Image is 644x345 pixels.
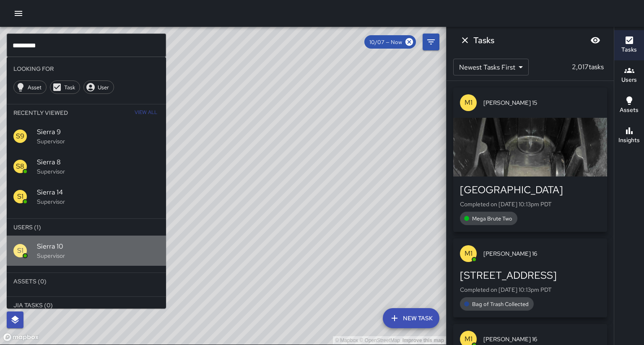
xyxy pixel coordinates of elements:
button: Assets [614,91,644,121]
div: [GEOGRAPHIC_DATA] [460,183,600,197]
span: [PERSON_NAME] 16 [483,249,600,258]
button: M1[PERSON_NAME] 15[GEOGRAPHIC_DATA]Completed on [DATE] 10:13pm PDTMega Brute Two [453,88,607,232]
li: Recently Viewed [7,104,166,121]
p: S1 [17,246,23,256]
p: S9 [16,131,24,141]
button: Dismiss [457,32,473,49]
div: 10/07 — Now [364,35,416,49]
button: Filters [423,34,439,50]
p: Supervisor [37,197,159,206]
span: User [93,84,114,91]
span: View All [135,106,157,119]
p: M1 [465,249,473,259]
div: User [83,80,114,94]
button: Users [614,60,644,91]
h6: Assets [620,106,639,115]
span: Mega Brute Two [467,215,517,222]
button: View All [132,104,159,121]
span: Bag of Trash Collected [467,301,534,308]
p: Completed on [DATE] 10:13pm PDT [460,285,600,294]
span: Asset [23,84,46,91]
p: Supervisor [37,167,159,176]
span: 10/07 — Now [364,39,407,46]
p: S8 [16,161,24,171]
p: Completed on [DATE] 10:13pm PDT [460,200,600,208]
p: M1 [465,334,473,344]
div: S1Sierra 10Supervisor [7,236,166,266]
h6: Insights [618,136,640,145]
div: S8Sierra 8Supervisor [7,151,166,182]
li: Looking For [7,60,166,77]
p: S1 [17,192,23,202]
button: Tasks [614,30,644,60]
button: Insights [614,121,644,151]
div: Newest Tasks First [453,59,529,75]
span: Sierra 8 [37,157,159,167]
h6: Tasks [621,45,637,54]
span: Sierra 9 [37,127,159,137]
li: Users (1) [7,219,166,236]
p: M1 [465,98,473,108]
p: Supervisor [37,252,159,260]
button: M1[PERSON_NAME] 16[STREET_ADDRESS]Completed on [DATE] 10:13pm PDTBag of Trash Collected [453,239,607,317]
div: Asset [13,80,47,94]
h6: Users [621,75,637,85]
button: New Task [383,308,439,328]
span: Sierra 14 [37,187,159,197]
li: Jia Tasks (0) [7,297,166,314]
span: [PERSON_NAME] 16 [483,335,600,343]
h6: Tasks [473,34,494,47]
button: Blur [587,32,604,49]
span: [PERSON_NAME] 15 [483,99,600,107]
div: [STREET_ADDRESS] [460,269,600,282]
p: Supervisor [37,137,159,145]
p: 2,017 tasks [569,62,607,72]
li: Assets (0) [7,273,166,290]
div: Task [50,80,80,94]
span: Sierra 10 [37,241,159,252]
div: S1Sierra 14Supervisor [7,182,166,212]
span: Task [60,84,80,91]
div: S9Sierra 9Supervisor [7,121,166,151]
